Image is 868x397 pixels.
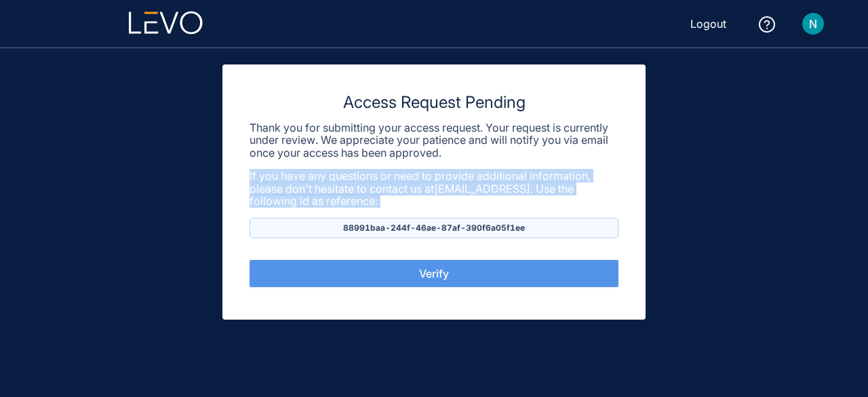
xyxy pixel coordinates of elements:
p: Thank you for submitting your access request. Your request is currently under review. We apprecia... [250,121,618,159]
img: Nishant Sheth profile [802,13,824,35]
button: Logout [679,13,737,35]
p: If you have any questions or need to provide additional information, please don't hesitate to con... [250,170,618,207]
p: 88991baa-244f-46ae-87af-390f6a05f1ee [250,218,618,238]
a: [EMAIL_ADDRESS] [434,182,530,195]
h3: Access Request Pending [250,92,618,113]
span: Logout [690,18,726,30]
button: Verify [250,260,618,287]
span: Verify [419,267,449,280]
